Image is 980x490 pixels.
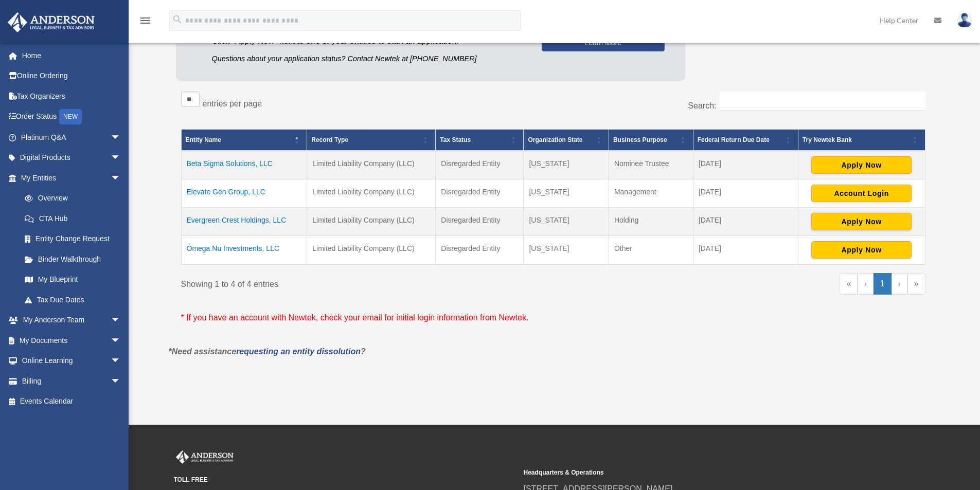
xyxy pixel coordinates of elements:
[111,168,131,189] span: arrow_drop_down
[181,179,307,208] td: Elevate Gen Group, LLC
[436,236,524,265] td: Disregarded Entity
[693,236,798,265] td: [DATE]
[111,148,131,169] span: arrow_drop_down
[613,136,667,143] span: Business Purpose
[7,66,136,86] a: Online Ordering
[693,179,798,208] td: [DATE]
[139,14,151,27] i: menu
[7,148,136,168] a: Digital Productsarrow_drop_down
[811,213,912,230] button: Apply Now
[811,185,912,202] button: Account Login
[524,151,609,179] td: [US_STATE]
[609,130,693,151] th: Business Purpose: Activate to sort
[14,269,131,290] a: My Blueprint
[609,151,693,179] td: Nominee Trustee
[811,189,912,197] a: Account Login
[609,236,693,265] td: Other
[436,130,524,151] th: Tax Status: Activate to sort
[524,130,609,151] th: Organization State: Activate to sort
[5,12,98,32] img: Anderson Advisors Platinum Portal
[811,156,912,174] button: Apply Now
[7,391,136,412] a: Events Calendar
[14,229,131,249] a: Entity Change Request
[7,106,136,128] a: Order StatusNEW
[693,130,798,151] th: Federal Return Due Date: Activate to sort
[436,208,524,236] td: Disregarded Entity
[307,130,436,151] th: Record Type: Activate to sort
[111,351,131,372] span: arrow_drop_down
[436,151,524,179] td: Disregarded Entity
[7,371,136,391] a: Billingarrow_drop_down
[7,330,136,351] a: My Documentsarrow_drop_down
[111,310,131,331] span: arrow_drop_down
[957,13,972,28] img: User Pic
[609,208,693,236] td: Holding
[693,151,798,179] td: [DATE]
[858,273,874,295] a: Previous
[59,109,82,124] div: NEW
[803,134,910,146] div: Try Newtek Bank
[181,236,307,265] td: Omega Nu Investments, LLC
[798,130,925,151] th: Try Newtek Bank : Activate to sort
[181,311,925,325] p: * If you have an account with Newtek, check your email for initial login information from Newtek.
[307,236,436,265] td: Limited Liability Company (LLC)
[212,52,526,65] p: Questions about your application status? Contact Newtek at [PHONE_NUMBER]
[174,475,516,485] small: TOLL FREE
[7,310,136,331] a: My Anderson Teamarrow_drop_down
[111,330,131,351] span: arrow_drop_down
[693,208,798,236] td: [DATE]
[311,136,348,143] span: Record Type
[236,347,361,356] a: requesting an entity dissolution
[174,450,236,464] img: Anderson Advisors Platinum Portal
[609,179,693,208] td: Management
[172,14,183,25] i: search
[181,151,307,179] td: Beta Sigma Solutions, LLC
[698,136,770,143] span: Federal Return Due Date
[440,136,471,143] span: Tax Status
[169,347,366,356] em: *Need assistance ?
[111,371,131,392] span: arrow_drop_down
[14,208,131,229] a: CTA Hub
[688,101,716,110] label: Search:
[307,208,436,236] td: Limited Liability Company (LLC)
[892,273,907,295] a: Next
[181,273,546,292] div: Showing 1 to 4 of 4 entries
[874,273,892,295] a: 1
[811,241,912,259] button: Apply Now
[907,273,925,295] a: Last
[524,236,609,265] td: [US_STATE]
[181,208,307,236] td: Evergreen Crest Holdings, LLC
[7,86,136,106] a: Tax Organizers
[436,179,524,208] td: Disregarded Entity
[203,99,262,108] label: entries per page
[181,130,307,151] th: Entity Name: Activate to invert sorting
[524,179,609,208] td: [US_STATE]
[307,179,436,208] td: Limited Liability Company (LLC)
[524,467,866,478] small: Headquarters & Operations
[7,168,131,188] a: My Entitiesarrow_drop_down
[14,289,131,310] a: Tax Due Dates
[528,136,582,143] span: Organization State
[7,45,136,66] a: Home
[524,208,609,236] td: [US_STATE]
[139,18,151,27] a: menu
[186,136,221,143] span: Entity Name
[14,249,131,269] a: Binder Walkthrough
[307,151,436,179] td: Limited Liability Company (LLC)
[840,273,858,295] a: First
[7,127,136,148] a: Platinum Q&Aarrow_drop_down
[7,351,136,371] a: Online Learningarrow_drop_down
[111,127,131,148] span: arrow_drop_down
[14,188,126,209] a: Overview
